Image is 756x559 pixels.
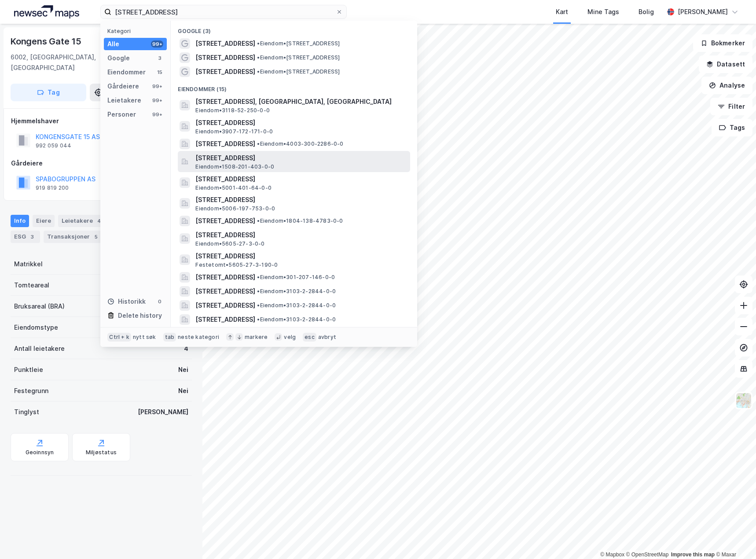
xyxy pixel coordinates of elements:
div: Mine Tags [587,7,619,17]
button: Analyse [701,77,752,94]
div: markere [245,334,268,341]
div: 4 [95,217,103,225]
div: 919 819 200 [36,184,69,191]
span: Festetomt • 5605-27-3-190-0 [195,261,278,268]
div: Bolig [639,7,654,17]
button: Tags [712,119,752,136]
span: • [257,68,260,75]
span: [STREET_ADDRESS] [195,216,255,226]
div: Bruksareal (BRA) [14,301,65,312]
span: [STREET_ADDRESS] [195,118,407,128]
span: • [257,274,260,280]
a: Improve this map [671,552,715,558]
img: logo.a4113a55bc3d86da70a041830d287a7e.svg [14,5,79,18]
button: Datasett [699,55,752,73]
iframe: Chat Widget [712,517,756,559]
div: 3 [156,55,163,62]
span: Eiendom • 3907-172-171-0-0 [195,128,273,135]
span: Eiendom • 5605-27-3-0-0 [195,240,264,247]
button: Tag [11,84,86,101]
div: Gårdeiere [107,81,139,92]
div: Festegrunn [14,386,48,396]
div: Ctrl + k [107,333,131,342]
div: 99+ [151,83,163,90]
div: Google [107,53,130,63]
div: Tomteareal [14,280,49,291]
span: Eiendom • [STREET_ADDRESS] [257,68,340,75]
span: • [257,54,260,61]
span: Eiendom • 3103-2-2844-0-0 [257,316,336,323]
div: 6002, [GEOGRAPHIC_DATA], [GEOGRAPHIC_DATA] [11,52,122,73]
span: Eiendom • 5001-401-64-0-0 [195,184,272,191]
span: [STREET_ADDRESS] [195,139,255,149]
div: Info [11,215,29,227]
div: Nei [178,364,188,375]
span: [STREET_ADDRESS] [195,66,255,77]
div: 3 [28,232,37,241]
img: Z [735,392,752,409]
div: Kategori [107,28,167,34]
span: [STREET_ADDRESS] [195,251,407,261]
span: • [257,302,260,309]
span: [STREET_ADDRESS], [GEOGRAPHIC_DATA], [GEOGRAPHIC_DATA] [195,96,407,107]
div: [PERSON_NAME] [678,7,728,17]
span: Eiendom • 3103-2-2844-0-0 [257,288,336,295]
span: • [257,140,260,147]
a: OpenStreetMap [626,552,669,558]
div: Alle [107,39,119,49]
div: Kongens Gate 15 [11,34,83,48]
span: Eiendom • 3103-2-2844-0-0 [257,302,336,309]
span: [STREET_ADDRESS] [195,286,255,297]
span: Eiendom • 1804-138-4783-0-0 [257,217,343,224]
div: ESG [11,231,40,243]
span: Eiendom • [STREET_ADDRESS] [257,40,340,47]
div: avbryt [318,334,336,341]
span: [STREET_ADDRESS] [195,230,407,240]
div: Delete history [118,310,162,321]
div: Gårdeiere [11,158,191,169]
div: Historikk [107,296,146,307]
div: 4 [184,343,188,354]
div: nytt søk [133,334,156,341]
span: • [257,217,260,224]
span: [STREET_ADDRESS] [195,38,255,49]
div: Kart [556,7,568,17]
span: [STREET_ADDRESS] [195,174,407,184]
span: Eiendom • [STREET_ADDRESS] [257,54,340,61]
div: Tinglyst [14,407,39,417]
div: Matrikkel [14,259,43,269]
span: [STREET_ADDRESS] [195,314,255,325]
span: • [257,288,260,294]
a: Mapbox [600,552,624,558]
div: Hjemmelshaver [11,116,191,126]
div: esc [303,333,316,342]
div: Nei [178,386,188,396]
span: Eiendom • 4003-300-2286-0-0 [257,140,343,147]
div: Eiendomstype [14,322,58,333]
div: neste kategori [178,334,219,341]
span: Eiendom • 3118-52-250-0-0 [195,107,270,114]
div: 992 059 044 [36,142,71,149]
div: Kontrollprogram for chat [712,517,756,559]
span: [STREET_ADDRESS] [195,52,255,63]
div: 99+ [151,97,163,104]
div: Transaksjoner [44,231,104,243]
span: [STREET_ADDRESS] [195,272,255,283]
div: tab [163,333,176,342]
div: Antall leietakere [14,343,65,354]
span: Eiendom • 301-207-146-0-0 [257,274,335,281]
span: • [257,40,260,47]
span: [STREET_ADDRESS] [195,300,255,311]
div: 0 [156,298,163,305]
div: Leietakere [107,95,141,106]
div: Eiendommer [107,67,146,77]
div: Leietakere [58,215,107,227]
div: Miljøstatus [86,449,117,456]
div: Eiere [33,215,55,227]
span: Eiendom • 1508-201-403-0-0 [195,163,274,170]
span: [STREET_ADDRESS] [195,153,407,163]
button: Bokmerker [693,34,752,52]
div: Eiendommer (15) [171,79,417,95]
div: 99+ [151,40,163,48]
span: [STREET_ADDRESS] [195,195,407,205]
